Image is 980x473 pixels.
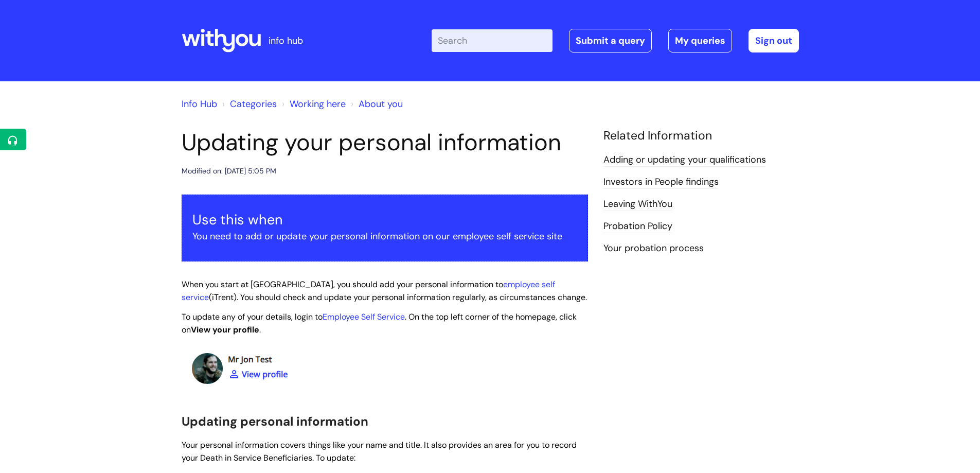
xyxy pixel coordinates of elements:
[749,29,799,52] a: Sign out
[279,96,346,112] li: Working here
[603,153,766,167] a: Adding or updating your qualifications
[323,311,405,322] a: Employee Self Service
[182,98,217,110] a: Info Hub
[348,96,403,112] li: About you
[182,311,577,335] span: To update any of your details, login to . On the top left corner of the homepage, click on .
[192,212,577,228] h3: Use this when
[603,242,704,255] a: Your probation process
[182,279,587,303] span: When you start at [GEOGRAPHIC_DATA], you should add your personal information to (iTrent). You sh...
[359,98,403,110] a: About you
[269,32,303,49] p: info hub
[569,29,652,52] a: Submit a query
[182,413,368,429] span: Updating personal information
[182,165,276,178] div: Modified on: [DATE] 5:05 PM
[668,29,732,52] a: My queries
[191,324,259,335] strong: View your profile
[192,228,577,244] p: You need to add or update your personal information on our employee self service site
[182,343,326,396] img: hKbkKuskZSZEKMUsj9IlREFOsCKVZ56TkA.png
[603,220,672,233] a: Probation Policy
[603,198,672,211] a: Leaving WithYou
[432,29,799,52] div: | -
[220,96,277,112] li: Solution home
[230,98,277,110] a: Categories
[182,129,588,156] h1: Updating your personal information
[182,440,577,463] span: Your personal information covers things like your name and title. It also provides an area for yo...
[432,29,553,52] input: Search
[290,98,346,110] a: Working here
[603,129,799,143] h4: Related Information
[603,176,719,189] a: Investors in People findings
